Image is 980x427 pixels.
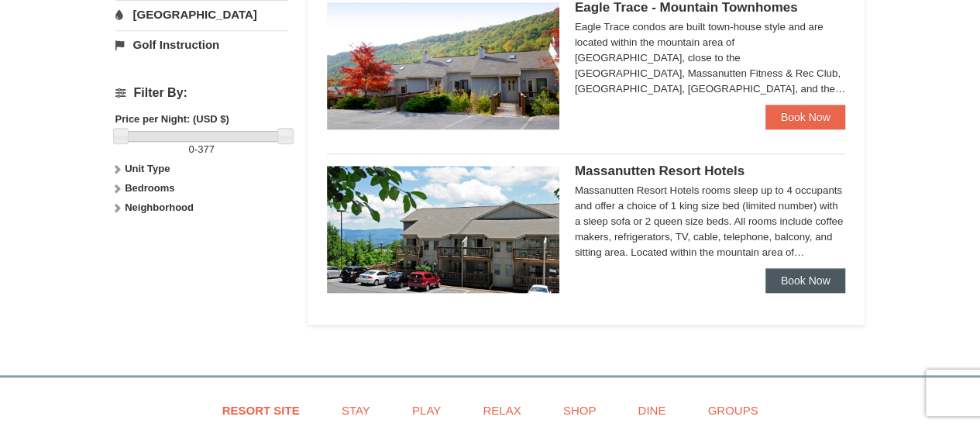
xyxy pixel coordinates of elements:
span: 377 [198,143,215,155]
label: - [115,142,288,157]
span: 0 [189,143,194,155]
img: 19219026-1-e3b4ac8e.jpg [327,166,559,293]
div: Eagle Trace condos are built town-house style and are located within the mountain area of [GEOGRA... [575,19,846,97]
a: Book Now [765,268,846,293]
h4: Filter By: [115,86,288,100]
strong: Neighborhood [125,201,194,213]
strong: Bedrooms [125,182,174,194]
strong: Unit Type [125,163,170,174]
img: 19218983-1-9b289e55.jpg [327,2,559,129]
strong: Price per Night: (USD $) [115,113,229,125]
a: Book Now [765,105,846,129]
span: Massanutten Resort Hotels [575,164,744,178]
div: Massanutten Resort Hotels rooms sleep up to 4 occupants and offer a choice of 1 king size bed (li... [575,183,846,260]
a: Golf Instruction [115,30,288,59]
